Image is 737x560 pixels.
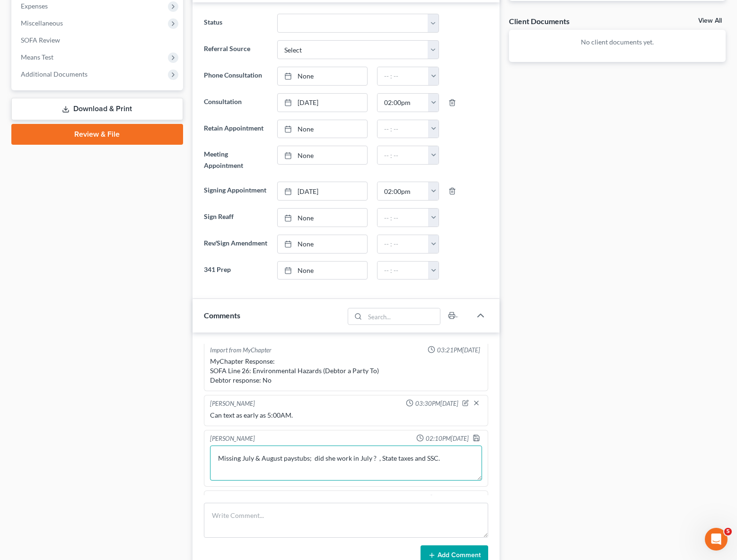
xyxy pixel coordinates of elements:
[199,14,272,33] label: Status
[199,261,272,280] label: 341 Prep
[199,120,272,139] label: Retain Appointment
[278,209,367,227] a: None
[377,94,429,112] input: -- : --
[377,209,429,227] input: -- : --
[278,67,367,85] a: None
[210,411,482,420] div: Can text as early as 5:00AM.
[119,15,138,34] img: Profile image for James
[437,346,480,355] span: 03:21PM[DATE]
[99,143,125,153] div: • [DATE]
[42,134,87,141] span: Sounds good.
[517,37,718,47] p: No client documents yet.
[11,98,183,120] a: Download & Print
[14,210,175,229] button: Search for help
[19,184,158,193] div: We'll be back online in 2 hours
[19,215,77,225] span: Search for help
[21,36,60,44] span: SOFA Review
[426,434,469,443] span: 02:10PM[DATE]
[705,528,728,551] iframe: Intercom live chat
[199,235,272,254] label: Rev/Sign Amendment
[19,282,158,292] div: Adding Income
[199,182,272,201] label: Signing Appointment
[698,17,722,24] a: View All
[278,120,367,138] a: None
[210,399,255,409] div: [PERSON_NAME]
[415,399,458,408] span: 03:30PM[DATE]
[210,346,272,355] div: Import from MyChapter
[163,15,180,32] div: Close
[19,67,170,83] p: Hi there!
[437,495,480,504] span: 04:08PM[DATE]
[150,319,165,325] span: Help
[19,264,158,274] div: Attorney's Disclosure of Compensation
[14,278,175,296] div: Adding Income
[278,182,367,200] a: [DATE]
[278,262,367,280] a: None
[19,133,38,152] img: Profile image for Lindsey
[19,119,170,129] div: Recent message
[19,20,82,30] img: logo
[19,83,170,99] p: How can we help?
[199,40,272,59] label: Referral Source
[21,70,88,78] span: Additional Documents
[21,19,63,27] span: Miscellaneous
[365,308,440,324] input: Search...
[9,166,180,201] div: Send us a messageWe'll be back online in 2 hours
[377,262,429,280] input: -- : --
[42,143,97,153] div: [PERSON_NAME]
[724,528,732,535] span: 5
[10,125,179,160] div: Profile image for LindseySounds good.[PERSON_NAME]•[DATE]
[11,124,183,145] a: Review & File
[210,495,255,504] div: [PERSON_NAME]
[9,111,180,161] div: Recent messageProfile image for LindseySounds good.[PERSON_NAME]•[DATE]
[509,16,570,26] div: Client Documents
[199,208,272,227] label: Sign Reaff
[137,15,156,34] img: Profile image for Emma
[199,67,272,86] label: Phone Consultation
[101,15,120,34] img: Profile image for Lindsey
[210,357,482,385] div: MyChapter Response: SOFA Line 26: Environmental Hazards (Debtor a Party To) Debtor response: No
[278,235,367,253] a: None
[13,32,183,49] a: SOFA Review
[19,237,158,257] div: Statement of Financial Affairs - Payments Made in the Last 90 days
[210,434,255,444] div: [PERSON_NAME]
[377,120,429,138] input: -- : --
[21,319,42,325] span: Home
[199,146,272,174] label: Meeting Appointment
[204,311,240,320] span: Comments
[14,233,175,261] div: Statement of Financial Affairs - Payments Made in the Last 90 days
[377,182,429,200] input: -- : --
[19,174,158,184] div: Send us a message
[199,93,272,112] label: Consultation
[278,146,367,164] a: None
[377,67,429,85] input: -- : --
[377,146,429,164] input: -- : --
[63,295,126,333] button: Messages
[126,295,189,333] button: Help
[377,235,429,253] input: -- : --
[79,319,111,325] span: Messages
[14,261,175,278] div: Attorney's Disclosure of Compensation
[278,94,367,112] a: [DATE]
[21,53,53,61] span: Means Test
[21,2,48,10] span: Expenses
